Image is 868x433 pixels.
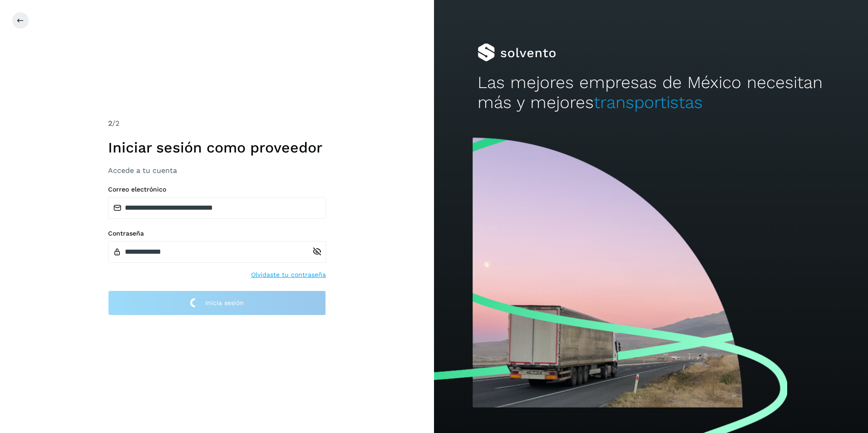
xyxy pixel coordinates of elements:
label: Correo electrónico [108,186,326,193]
h2: Las mejores empresas de México necesitan más y mejores [478,73,825,113]
h3: Accede a tu cuenta [108,166,326,175]
span: Inicia sesión [205,300,244,306]
label: Contraseña [108,230,326,237]
span: transportistas [594,93,703,112]
span: 2 [108,119,112,128]
button: Inicia sesión [108,290,326,315]
h1: Iniciar sesión como proveedor [108,139,326,156]
div: /2 [108,118,326,129]
a: Olvidaste tu contraseña [251,270,326,280]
